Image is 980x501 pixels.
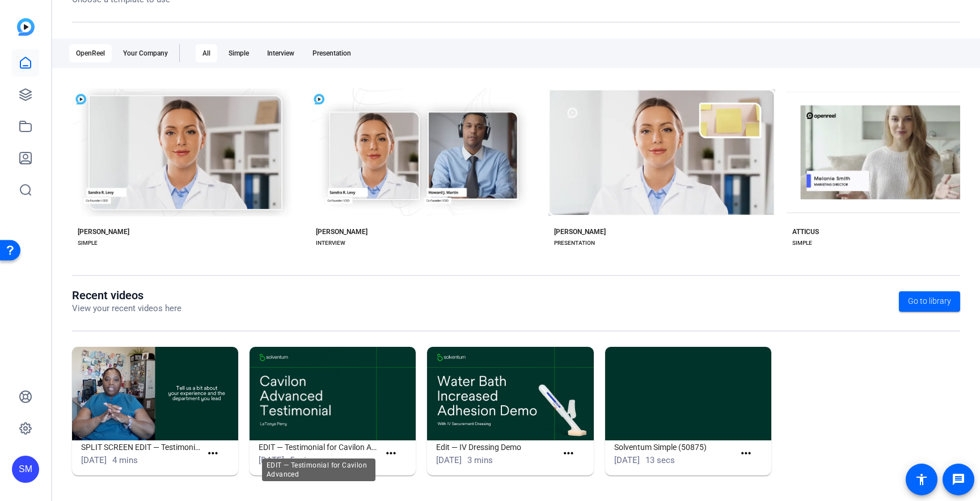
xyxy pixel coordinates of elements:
mat-icon: more_horiz [739,447,753,461]
mat-icon: message [952,473,965,486]
button: more_horiz [201,445,229,462]
h1: EDIT — Testimonial for Cavilon Advanced [259,440,379,454]
span: 13 secs [645,455,675,465]
div: Interview [260,44,301,62]
mat-icon: more_horiz [561,447,576,461]
div: [PERSON_NAME] [78,227,129,236]
div: EDIT — Testimonial for Cavilon Advanced [262,458,375,481]
p: View your recent videos here [72,302,181,315]
button: more_horiz [557,445,585,462]
span: [DATE] [436,455,462,465]
div: Simple [222,44,256,62]
div: [PERSON_NAME] [316,227,367,236]
div: Presentation [306,44,358,62]
span: 3 mins [467,455,493,465]
h1: Solventum Simple (50875) [614,440,734,454]
span: Go to library [908,295,951,307]
span: [DATE] [259,455,284,465]
img: blue-gradient.svg [17,18,35,36]
div: OpenReel [69,44,112,62]
img: Edit — IV Dressing Demo [427,347,593,440]
img: EDIT — Testimonial for Cavilon Advanced [250,347,416,440]
a: message [943,464,974,495]
div: SIMPLE [792,239,812,248]
mat-icon: more_horiz [206,447,220,461]
span: [DATE] [81,455,107,465]
div: All [196,44,217,62]
h1: SPLIT SCREEN EDIT — Testimonial for Cavilon Advanced [81,440,201,454]
div: [PERSON_NAME] [554,227,606,236]
div: INTERVIEW [316,239,345,248]
img: Solventum Simple (50875) [605,347,771,440]
div: SIMPLE [78,239,98,248]
img: SPLIT SCREEN EDIT — Testimonial for Cavilon Advanced [72,347,238,440]
button: more_horiz [734,445,762,462]
div: SM [12,456,39,483]
button: more_horiz [379,445,407,462]
a: accessibility [906,464,937,495]
h1: Recent videos [72,288,181,302]
a: Go to library [899,291,960,312]
span: [DATE] [614,455,640,465]
mat-icon: more_horiz [384,447,398,461]
div: ATTICUS [792,227,819,236]
mat-icon: accessibility [915,473,928,486]
div: PRESENTATION [554,239,595,248]
a: Openreel [17,18,35,36]
div: Your Company [116,44,175,62]
span: 4 mins [112,455,138,465]
h1: Edit — IV Dressing Demo [436,440,556,454]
